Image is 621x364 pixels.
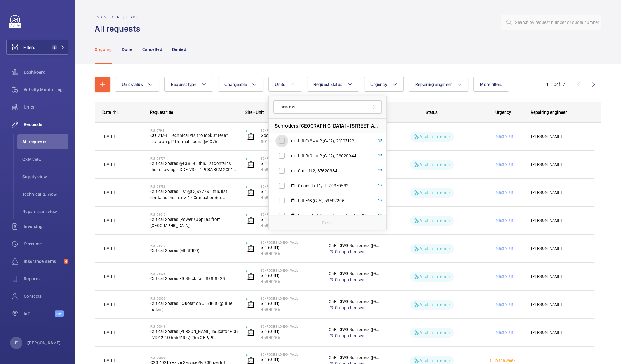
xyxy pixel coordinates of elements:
p: Visit to be done [420,357,450,364]
div: Date [102,110,111,115]
img: elevator.svg [247,217,255,224]
span: Repairing engineer [415,82,452,87]
a: Comprehensive [329,277,380,283]
span: Urgency [495,110,511,115]
a: Comprehensive [329,305,380,311]
p: Schroders London Wall [261,240,321,244]
p: 45840165 [261,222,321,229]
p: Goods Lift 2 [261,132,321,138]
span: Lift B/9 - VIP (G-12), 28029944 [298,153,370,159]
p: SL1 (G-B1) [261,272,321,278]
span: In the week [493,358,515,363]
h2: R23-08945 [150,212,238,216]
p: Schroders London Wall [261,156,321,160]
p: 45840165 [261,334,321,341]
a: Comprehensive [329,249,380,255]
span: Repair team view [22,208,68,215]
p: Schroders London Wall [261,128,321,132]
p: Schroders London Wall [261,268,321,272]
p: Reset [322,220,333,226]
img: elevator.svg [247,189,255,196]
input: Find a unit [273,100,382,114]
p: Visit to be done [420,301,450,308]
span: Reports [24,276,68,282]
p: 45840165 [261,166,321,173]
span: Next visit [495,246,513,251]
span: Units [275,82,285,87]
span: All requests [22,139,68,145]
button: Units [268,77,302,92]
p: 60109910 [261,138,321,145]
button: Repairing engineer [409,77,469,92]
span: Filters [23,44,35,50]
span: Critical Spares @£3654 - this list contains the following... DDE-V35, 1 PCBA BCM 2001.Q 1 PCBA CA... [150,160,238,173]
p: CBRE GWS Schroders ([GEOGRAPHIC_DATA]) [329,270,380,277]
p: Visit to be done [420,245,450,252]
span: Overtime [24,241,68,247]
p: 45840165 [261,278,321,285]
p: Done [122,46,132,53]
p: 45840165 [261,250,321,257]
span: [DATE] [103,358,115,363]
span: [DATE] [103,190,115,195]
h1: All requests [95,23,144,35]
p: SL1 (G-B1) [261,356,321,362]
p: Cancelled [142,46,162,53]
p: JS [14,340,18,346]
span: Dashboard [24,69,68,75]
span: Critical Spares (ML30100) [150,247,238,254]
input: Search by request number or quote number [501,15,601,30]
button: Unit status [115,77,159,92]
span: [DATE] [103,134,115,139]
button: More filters [473,77,509,92]
img: elevator.svg [247,133,255,140]
span: Insurance items [24,258,61,264]
span: Next visit [495,134,513,139]
span: Next visit [495,190,513,195]
h2: Engineers requests [95,15,144,19]
h2: R23-08946 [150,244,238,247]
p: Ongoing [95,46,112,53]
span: Critical Spares List @£3,997.79 - this list contains the below 1 x Contact bridge [PHONE_NUMBER] ... [150,188,238,201]
span: [PERSON_NAME] [531,301,586,308]
button: Urgency [364,77,404,92]
span: [DATE] [103,330,115,335]
span: 1 - 30 37 [546,82,565,86]
p: CBRE GWS Schroders ([GEOGRAPHIC_DATA]) [329,298,380,305]
span: Next visit [495,330,513,335]
img: elevator.svg [247,245,255,252]
p: Denied [172,46,186,53]
span: Events Lift (behind reception), 77669705 [298,212,370,219]
span: [DATE] [103,302,115,307]
span: Invoicing [24,223,68,230]
span: Critical Spares [PERSON_NAME] Indicator PCB LVDY 22.Q 55541957, 255 GBP/PC [PERSON_NAME] Elgo Flo... [150,328,238,341]
span: Requests [24,121,68,128]
span: Goods Lift 1/FF, 20370592 [298,183,370,189]
p: CBRE GWS Schroders ([GEOGRAPHIC_DATA]) [329,242,380,249]
p: Visit to be done [420,189,450,196]
span: Next visit [495,218,513,223]
p: 45840165 [261,194,321,201]
span: Repairing engineer [531,110,567,115]
h2: R23-09526 [150,356,238,359]
span: Car Lift 2, 87620934 [298,168,370,174]
h2: R23-09043 [150,324,238,328]
button: Request type [164,77,213,92]
span: Next visit [495,302,513,307]
p: Visit to be done [420,329,450,336]
span: Activity Monitoring [24,86,68,93]
span: Unit status [122,82,143,87]
span: Status [426,110,438,115]
p: CBRE GWS Schroders ([GEOGRAPHIC_DATA]) [329,326,380,333]
p: Schroders London Wall [261,184,321,188]
span: -- [531,357,586,364]
span: [DATE] [103,162,115,167]
span: Critical Spares RS Stock No.: 896-6826 [150,275,238,282]
span: IoT [24,310,55,317]
p: Visit to be done [420,133,450,140]
span: Critical Spares - Quotation # 171630 (guide rollers) [150,300,238,313]
p: Visit to be done [420,273,450,280]
span: [PERSON_NAME] [531,245,586,252]
span: Next visit [495,162,513,167]
span: Units [24,104,68,110]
